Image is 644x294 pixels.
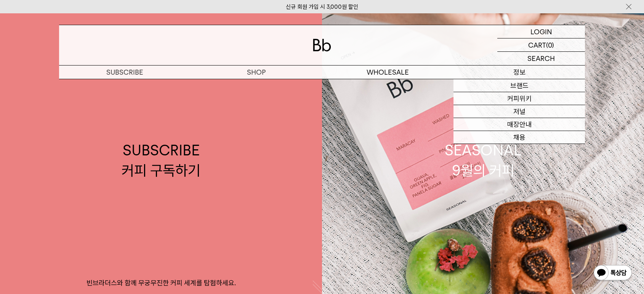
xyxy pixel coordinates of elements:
[59,66,191,79] a: SUBSCRIBE
[445,140,522,181] div: SEASONAL 9월의 커피
[546,38,554,51] p: (0)
[453,105,585,118] a: 저널
[453,131,585,144] a: 채용
[497,38,585,52] a: CART (0)
[191,66,322,79] a: SHOP
[122,140,200,181] div: SUBSCRIBE 커피 구독하기
[593,264,633,283] img: 카카오톡 채널 1:1 채팅 버튼
[528,38,546,51] p: CART
[530,25,552,38] p: LOGIN
[322,66,453,79] p: WHOLESALE
[453,92,585,105] a: 커피위키
[497,25,585,38] a: LOGIN
[453,118,585,131] a: 매장안내
[313,39,331,51] img: 로고
[453,79,585,92] a: 브랜드
[527,52,555,65] p: SEARCH
[453,66,585,79] p: 정보
[286,3,358,10] a: 신규 회원 가입 시 3,000원 할인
